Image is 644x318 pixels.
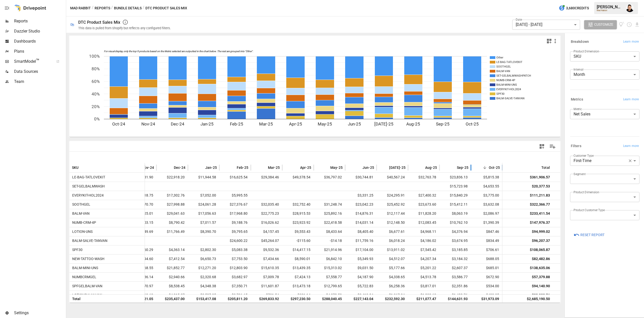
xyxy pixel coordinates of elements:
button: Sort [382,164,389,171]
span: $4,513.78 [411,273,437,281]
span: BALM-MINI-UNS [70,264,98,272]
span: $7,434.66 [253,255,280,263]
span: $3,775.00 [473,191,500,200]
span: $288,040.45 [316,295,343,303]
span: $144,631.93 [442,295,468,303]
span: $27,400.32 [411,191,437,200]
text: NUMB-CRM-4P [496,79,515,82]
text: May-25 [318,121,332,126]
span: $2,607.37 [442,264,468,272]
div: Total [541,166,550,170]
text: Jan-25 [200,121,214,126]
span: $12,803.90 [222,264,248,272]
div: / [143,5,144,11]
button: Reset Report [570,230,608,239]
div: $82,482.86 [532,255,550,263]
span: $29,041.63 [159,209,185,218]
label: Date [516,17,522,22]
text: 100% [89,54,100,59]
button: Francisco Sanchez [623,1,637,15]
span: $1,367.24 [379,291,406,300]
span: $17,104.00 [348,245,374,254]
span: $235,437.00 [159,295,185,303]
span: $227,143.04 [348,295,374,303]
div: Mad Rabbit [597,9,623,12]
span: $3,586.77 [442,273,468,281]
label: Metric [574,107,582,111]
span: $4,187.90 [348,273,374,281]
span: $269,833.92 [253,295,280,303]
span: $24,600.22 [222,236,248,245]
label: Interval [574,67,583,72]
span: $11,759.16 [348,236,374,245]
div: $57,379.88 [532,273,550,281]
span: $25,892.16 [316,209,343,218]
span: $4,338.65 [379,273,406,281]
span: [DATE]-25 [389,165,406,170]
span: $706.61 [473,245,500,254]
div: A chart. [69,46,560,137]
span: $4,207.34 [411,255,437,263]
button: Sort [355,164,362,171]
span: $211,077.47 [411,295,437,303]
span: $7,558.77 [316,273,343,281]
text: For visual display, only the top 9 products based on the Metric selected are outputted in the cha... [104,50,253,53]
span: $685.01 [473,264,500,272]
span: $5,349.93 [348,255,374,263]
span: LE-BAG-TATLOVEKIT [70,173,105,182]
span: $688.05 [473,255,500,263]
span: $534.00 [473,282,500,291]
span: $201.14 [285,291,311,300]
span: $3,817.01 [411,282,437,291]
button: Sort [293,164,300,171]
div: $29,922.76 [532,291,550,300]
button: Sort [166,164,173,171]
span: $15,412.11 [442,200,468,209]
div: SKU [570,51,639,61]
span: Dazzler Studio [14,28,65,34]
button: Sort [481,164,488,171]
span: $7,009.78 [253,273,280,281]
span: BALM-VAN [70,209,90,218]
span: $8,590.01 [285,255,311,263]
span: $7,753.50 [222,255,248,263]
span: $14,876.31 [348,209,374,218]
h6: Filters [571,143,581,149]
span: $2,940.66 [159,273,185,281]
span: NUMBCRMGEL [70,273,96,281]
span: Learn more [623,97,639,102]
span: $22,418.58 [316,218,343,227]
text: BALM-VAN [496,70,510,73]
span: NEW-TATTOO-WASH [70,255,104,263]
button: Schedule report [626,22,632,27]
span: $480.25 [473,291,500,300]
text: BALM-MINI-UNS [496,83,517,86]
span: SPF30 [70,245,83,254]
span: $7,424.13 [285,273,311,281]
span: Nov-24 [142,165,154,170]
span: $32,752.40 [285,200,311,209]
span: Learn more [623,144,639,149]
button: Customize [584,20,617,29]
span: $205,811.20 [222,295,248,303]
span: $2,351.86 [442,282,468,291]
span: $5,201.22 [411,264,437,272]
span: $22,918.20 [159,173,185,182]
span: $23,673.60 [411,200,437,209]
span: $7,412.54 [159,255,185,263]
span: $847.46 [473,227,500,236]
text: BALM-SALVE-TANVAN [496,97,525,100]
span: $14,417.15 [285,245,311,254]
div: $96,207.37 [532,236,550,245]
text: 80% [92,66,100,71]
div: $322,366.77 [530,200,550,209]
span: $25,452.92 [379,200,406,209]
button: Sort [418,164,425,171]
div: Net Sales [570,109,639,119]
text: Apr-25 [289,121,302,126]
span: Plans [14,48,65,54]
span: SOOTHGEL [70,200,90,209]
span: $36,797.02 [316,173,343,182]
div: / [92,5,94,11]
div: $361,906.57 [530,173,550,182]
